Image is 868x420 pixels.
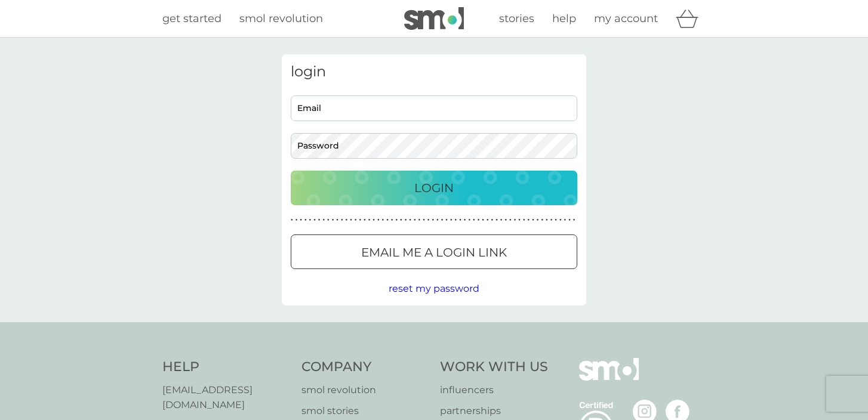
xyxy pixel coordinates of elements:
p: ● [313,217,316,223]
p: ● [346,217,348,223]
p: ● [382,217,384,223]
p: ● [514,217,516,223]
p: ● [355,217,357,223]
span: stories [499,12,534,25]
p: ● [532,217,534,223]
p: ● [573,217,575,223]
p: ● [541,217,543,223]
img: smol [404,7,464,30]
p: Login [414,178,454,197]
a: my account [594,10,658,27]
h4: Company [301,358,429,376]
p: ● [478,217,480,223]
p: ● [445,217,448,223]
p: ● [368,217,371,223]
p: ● [509,217,512,223]
p: ● [468,217,470,223]
p: ● [373,217,375,223]
p: ● [386,217,389,223]
h3: login [291,63,577,81]
p: ● [327,217,330,223]
p: ● [350,217,352,223]
button: Email me a login link [291,234,577,269]
a: stories [499,10,534,27]
p: ● [322,217,325,223]
a: help [552,10,576,27]
a: smol revolution [301,382,429,398]
p: ● [473,217,475,223]
p: ● [459,217,461,223]
p: ● [296,217,298,223]
p: ● [436,217,439,223]
p: ● [482,217,484,223]
a: [EMAIL_ADDRESS][DOMAIN_NAME] [162,382,290,413]
img: smol [579,358,639,399]
p: ● [518,217,521,223]
p: ● [546,217,548,223]
p: ● [537,217,539,223]
p: ● [400,217,402,223]
p: ● [304,217,307,223]
p: ● [405,217,407,223]
p: ● [523,217,525,223]
h4: Work With Us [440,358,548,376]
a: get started [162,10,221,27]
p: ● [491,217,494,223]
p: ● [300,217,302,223]
p: ● [364,217,366,223]
p: ● [414,217,416,223]
p: ● [423,217,425,223]
h4: Help [162,358,290,376]
p: ● [568,217,571,223]
p: ● [464,217,466,223]
span: reset my password [389,283,479,294]
a: smol stories [301,403,429,419]
button: Login [291,171,577,205]
p: ● [564,217,567,223]
p: ● [450,217,453,223]
p: ● [332,217,334,223]
p: ● [427,217,430,223]
button: reset my password [389,281,479,297]
span: get started [162,12,221,25]
p: ● [318,217,321,223]
p: ● [309,217,312,223]
p: ● [341,217,343,223]
p: ● [336,217,338,223]
p: ● [550,217,553,223]
p: ● [395,217,398,223]
a: influencers [440,382,548,398]
div: basket [676,7,706,30]
p: ● [432,217,434,223]
p: Email me a login link [361,243,507,262]
p: ● [391,217,393,223]
p: ● [500,217,503,223]
p: ● [409,217,411,223]
p: ● [359,217,361,223]
p: ● [418,217,421,223]
p: ● [528,217,530,223]
p: ● [487,217,489,223]
p: ● [377,217,380,223]
p: ● [559,217,562,223]
p: ● [555,217,557,223]
p: ● [495,217,498,223]
a: smol revolution [239,10,323,27]
span: my account [594,12,658,25]
span: help [552,12,576,25]
a: partnerships [440,403,548,419]
p: ● [504,217,507,223]
p: ● [455,217,457,223]
p: ● [291,217,293,223]
p: ● [441,217,444,223]
span: smol revolution [239,12,323,25]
